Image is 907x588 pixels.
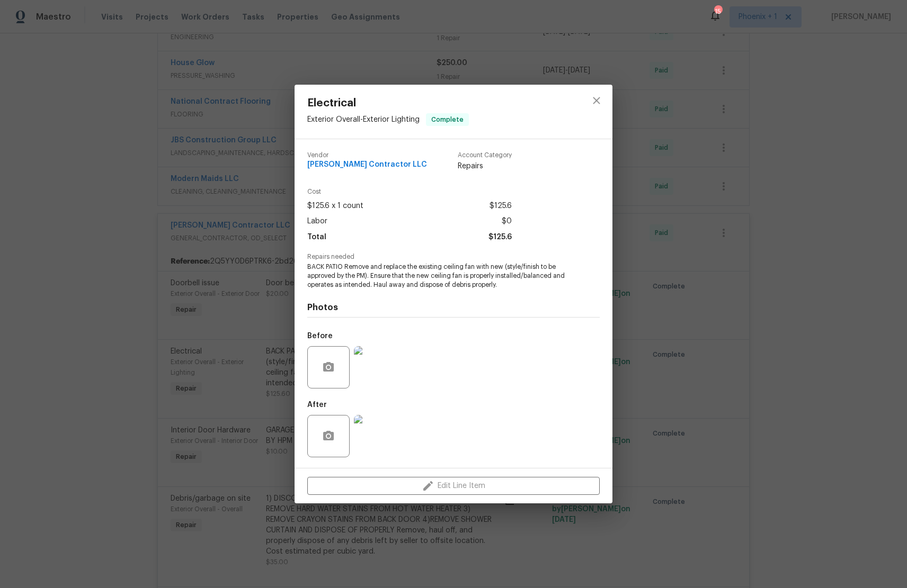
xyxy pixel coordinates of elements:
span: Total [307,230,326,245]
span: Exterior Overall - Exterior Lighting [307,116,420,123]
span: $0 [502,214,512,229]
h5: Before [307,332,333,340]
div: 15 [714,6,722,17]
span: $125.6 x 1 count [307,198,363,214]
span: Electrical [307,97,469,109]
span: Repairs needed [307,254,600,260]
span: $125.6 [488,230,512,245]
h4: Photos [307,302,600,313]
span: [PERSON_NAME] Contractor LLC [307,161,427,169]
button: close [584,88,609,113]
h5: After [307,401,327,409]
span: BACK PATIO Remove and replace the existing ceiling fan with new (style/finish to be approved by t... [307,263,571,289]
span: Repairs [458,161,512,171]
span: Account Category [458,152,512,159]
span: $125.6 [490,198,512,214]
span: Vendor [307,152,427,159]
span: Labor [307,214,327,229]
span: Cost [307,188,512,195]
span: Complete [427,114,468,125]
